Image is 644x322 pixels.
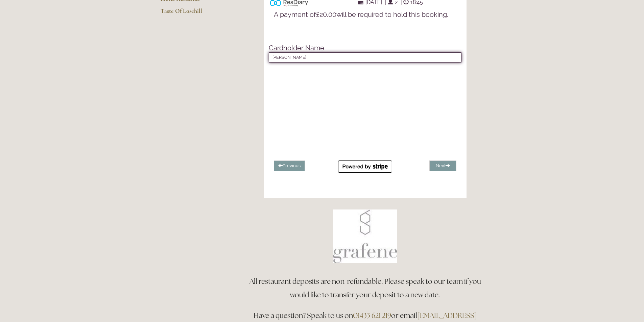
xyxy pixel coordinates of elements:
iframe: Secure payment input frame [267,70,463,155]
span: £20.00 [316,10,336,19]
h5: A payment of will be required to hold this booking. [274,11,456,18]
h3: All restaurant deposits are non-refundable. Please speak to our team if you would like to transfe... [247,275,484,302]
h5: Cardholder Name [269,44,461,52]
a: Taste Of Losehill [161,7,225,19]
button: Next [429,160,456,172]
button: Previous [274,160,305,172]
img: Stripe logo [338,160,392,173]
img: Book a table at Grafene Restaurant @ Losehill [333,209,397,263]
a: 01433 621 219 [353,311,391,320]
